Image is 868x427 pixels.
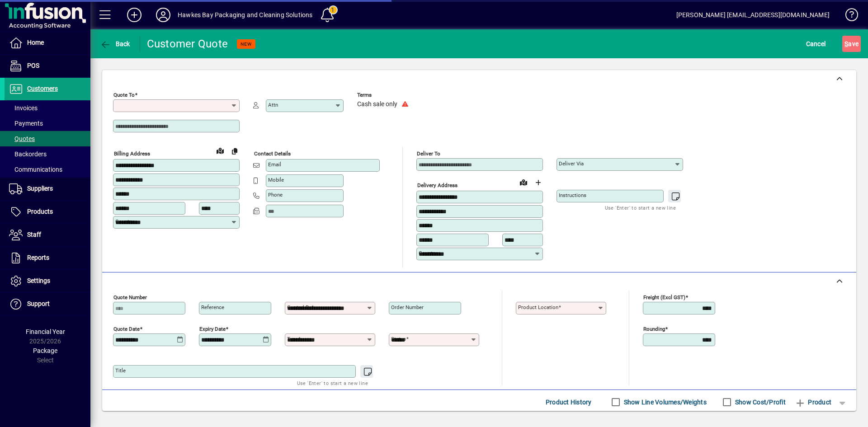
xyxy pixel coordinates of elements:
[5,32,90,54] a: Home
[268,102,278,108] mat-label: Attn
[178,8,313,22] div: Hawkes Bay Packaging and Cleaning Solutions
[559,160,584,167] mat-label: Deliver via
[795,395,831,409] span: Product
[268,192,283,198] mat-label: Phone
[27,185,53,192] span: Suppliers
[5,162,90,177] a: Communications
[516,175,531,189] a: View on map
[804,36,828,52] button: Cancel
[98,36,132,52] button: Back
[201,304,224,310] mat-label: Reference
[120,7,149,23] button: Add
[605,202,676,213] mat-hint: Use 'Enter' to start a new line
[531,175,545,190] button: Choose address
[227,144,242,158] button: Copy to Delivery address
[9,104,38,112] span: Invoices
[5,131,90,146] a: Quotes
[9,135,35,142] span: Quotes
[113,294,147,300] mat-label: Quote number
[844,37,859,51] span: ave
[90,36,140,52] app-page-header-button: Back
[9,150,47,158] span: Backorders
[844,40,848,47] span: S
[26,328,65,335] span: Financial Year
[676,8,830,22] div: [PERSON_NAME] [EMAIL_ADDRESS][DOMAIN_NAME]
[297,378,368,388] mat-hint: Use 'Enter' to start a new line
[839,2,857,31] a: Knowledge Base
[33,347,57,354] span: Package
[733,398,786,407] label: Show Cost/Profit
[115,367,126,374] mat-label: Title
[643,325,665,332] mat-label: Rounding
[622,398,707,407] label: Show Line Volumes/Weights
[147,37,228,51] div: Customer Quote
[5,100,90,116] a: Invoices
[643,294,685,300] mat-label: Freight (excl GST)
[790,394,836,410] button: Product
[113,325,140,332] mat-label: Quote date
[241,41,252,47] span: NEW
[100,40,130,47] span: Back
[5,201,90,223] a: Products
[113,92,135,98] mat-label: Quote To
[213,143,227,158] a: View on map
[842,36,861,52] button: Save
[199,325,226,332] mat-label: Expiry date
[357,92,411,98] span: Terms
[5,146,90,162] a: Backorders
[268,177,284,183] mat-label: Mobile
[27,85,58,92] span: Customers
[115,218,133,225] mat-label: Country
[27,208,53,215] span: Products
[391,304,424,310] mat-label: Order number
[5,270,90,292] a: Settings
[391,336,406,342] mat-label: Status
[806,37,826,51] span: Cancel
[518,304,558,310] mat-label: Product location
[5,116,90,131] a: Payments
[27,254,49,261] span: Reports
[9,166,62,173] span: Communications
[5,293,90,315] a: Support
[287,304,311,310] mat-label: Quoted by
[5,55,90,77] a: POS
[357,101,397,108] span: Cash sale only
[542,394,595,410] button: Product History
[27,277,50,284] span: Settings
[419,250,437,256] mat-label: Country
[268,161,281,168] mat-label: Email
[559,192,586,198] mat-label: Instructions
[5,178,90,200] a: Suppliers
[5,247,90,269] a: Reports
[149,7,178,23] button: Profile
[417,150,440,157] mat-label: Deliver To
[27,39,44,46] span: Home
[27,62,39,69] span: POS
[5,224,90,246] a: Staff
[546,395,592,409] span: Product History
[9,120,43,127] span: Payments
[27,300,50,307] span: Support
[27,231,41,238] span: Staff
[287,336,298,342] mat-label: Type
